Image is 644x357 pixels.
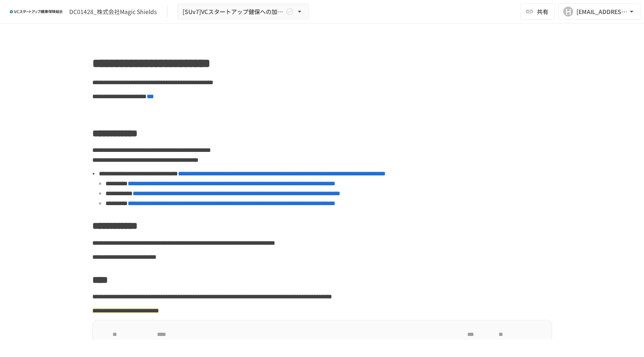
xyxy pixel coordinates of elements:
button: 共有 [520,3,555,20]
div: H [563,7,573,17]
span: 共有 [537,7,548,16]
span: [SUv7]VCスタートアップ健保への加入申請手続き [183,7,284,17]
button: H[EMAIL_ADDRESS][DOMAIN_NAME] [558,3,641,20]
div: DC01428_株式会社Magic Shields [69,7,157,16]
img: ZDfHsVrhrXUoWEWGWYf8C4Fv4dEjYTEDCNvmL73B7ox [10,5,63,18]
div: [EMAIL_ADDRESS][DOMAIN_NAME] [576,7,628,17]
button: [SUv7]VCスタートアップ健保への加入申請手続き [177,4,309,20]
